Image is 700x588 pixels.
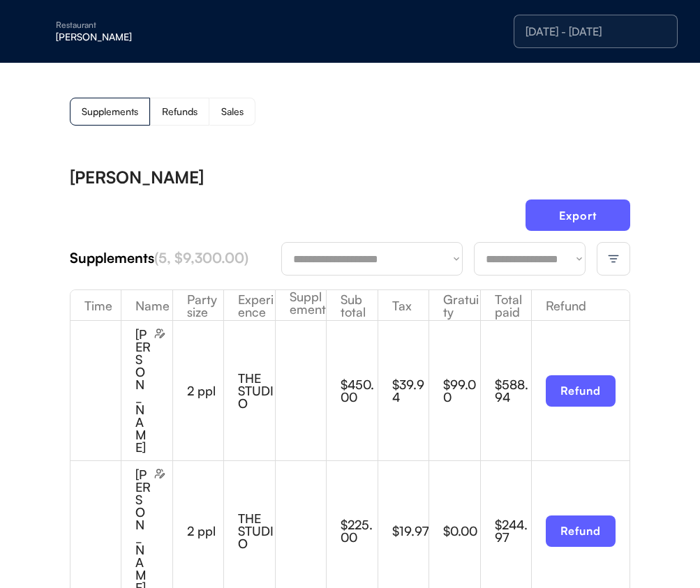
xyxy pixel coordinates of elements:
div: [PERSON_NAME] [56,32,232,42]
div: $244.97 [495,518,531,543]
div: THE STUDIO [238,372,274,409]
div: Sub total [327,293,377,318]
div: Time [70,299,121,312]
button: Refund [546,515,616,547]
div: Party size [173,293,223,318]
div: [PERSON_NAME] [70,169,204,186]
div: $19.97 [392,525,429,537]
div: $450.00 [341,378,377,403]
div: THE STUDIO [238,512,274,550]
div: Refunds [162,107,198,116]
div: 2 ppl [187,525,223,537]
div: Refund [532,299,630,312]
div: $39.94 [392,378,429,403]
div: Restaurant [56,21,232,29]
div: $99.00 [443,378,479,403]
div: Supplements [82,107,138,116]
img: users-edit.svg [154,468,165,479]
div: Tax [378,299,429,312]
div: Supplements [276,290,326,328]
img: users-edit.svg [154,328,165,339]
font: (5, $9,300.00) [154,249,248,266]
img: yH5BAEAAAAALAAAAAABAAEAAAIBRAA7 [28,20,50,43]
img: filter-lines.svg [607,252,620,265]
div: [PERSON_NAME] [135,328,151,453]
div: Total paid [481,293,531,318]
div: [DATE] - [DATE] [526,26,666,37]
button: Export [526,199,630,231]
div: Experience [224,293,274,318]
div: $0.00 [443,525,479,537]
div: Name [121,299,172,312]
div: Supplements [70,248,281,268]
div: Sales [221,107,244,116]
div: 2 ppl [187,384,223,397]
div: $588.94 [495,378,531,403]
button: Refund [546,375,616,407]
div: Gratuity [429,293,479,318]
div: $225.00 [341,518,377,543]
